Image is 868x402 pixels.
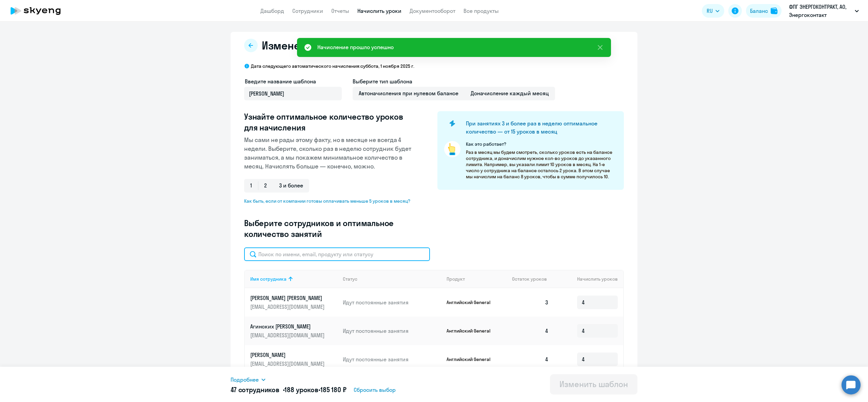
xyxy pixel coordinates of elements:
span: RU [707,7,713,15]
p: [EMAIL_ADDRESS][DOMAIN_NAME] [250,331,326,339]
button: ФПГ ЭНЕРГОКОНТРАКТ, АО, Энергоконтакт [786,3,862,19]
a: Отчеты [331,7,349,14]
span: Подробнее [231,376,259,384]
a: Сотрудники [292,7,323,14]
a: Дашборд [260,7,284,14]
div: Продукт [447,276,507,282]
span: 2 [258,179,273,193]
a: Начислить уроки [357,7,401,14]
p: Английский General [447,328,497,334]
div: Статус [343,276,441,282]
span: 1 [244,179,258,193]
input: Без названия [244,87,342,100]
img: pointer-circle [444,141,460,157]
button: Балансbalance [746,4,782,18]
span: Доначисление каждый месяц [465,87,555,100]
p: Дата следующего автоматического начисления: суббота, 1 ноября 2025 г. [251,63,414,69]
p: Идут постоянные занятия [343,356,441,363]
span: Введите название шаблона [245,78,316,85]
span: 3 и более [273,179,309,193]
a: [PERSON_NAME][EMAIL_ADDRESS][DOMAIN_NAME] [250,351,337,367]
td: 4 [507,345,554,374]
a: Агинских [PERSON_NAME][EMAIL_ADDRESS][DOMAIN_NAME] [250,323,337,339]
span: 185 180 ₽ [320,385,347,394]
p: Агинских [PERSON_NAME] [250,323,326,330]
div: Изменить шаблон [559,379,628,389]
td: 4 [507,317,554,345]
td: 3 [507,288,554,317]
div: Баланс [750,7,768,15]
p: ФПГ ЭНЕРГОКОНТРАКТ, АО, Энергоконтакт [789,3,852,19]
p: [PERSON_NAME] [PERSON_NAME] [250,294,326,302]
p: Мы сами не рады этому факту, но в месяце не всегда 4 недели. Выберите, сколько раз в неделю сотру... [244,136,416,171]
p: [PERSON_NAME] [250,351,326,359]
h4: Выберите тип шаблона [353,77,555,85]
input: Поиск по имени, email, продукту или статусу [244,247,430,261]
span: Как быть, если от компании готовы оплачивать меньше 5 уроков в месяц? [244,198,416,204]
p: [EMAIL_ADDRESS][DOMAIN_NAME] [250,360,326,367]
button: RU [702,4,724,18]
h3: Узнайте оптимальное количество уроков для начисления [244,111,416,133]
div: Продукт [447,276,465,282]
div: Имя сотрудника [250,276,337,282]
p: Идут постоянные занятия [343,327,441,335]
a: Все продукты [463,7,499,14]
span: Остаток уроков [512,276,547,282]
button: Изменить шаблон [550,374,637,395]
span: Изменение шаблона [262,39,367,52]
span: Автоначисления при нулевом балансе [353,87,465,100]
p: Как это работает? [466,141,617,147]
div: Начисление прошло успешно [317,43,394,51]
a: Документооборот [410,7,455,14]
h4: При занятиях 3 и более раз в неделю оптимальное количество — от 15 уроков в месяц [466,119,612,136]
h3: Выберите сотрудников и оптимальное количество занятий [244,218,416,239]
span: 188 уроков [284,385,318,394]
p: Английский General [447,299,497,305]
span: Сбросить выбор [354,386,396,394]
a: [PERSON_NAME] [PERSON_NAME][EMAIL_ADDRESS][DOMAIN_NAME] [250,294,337,310]
img: balance [771,7,777,14]
div: Остаток уроков [512,276,554,282]
th: Начислить уроков [554,270,623,288]
h5: 47 сотрудников • • [231,385,346,395]
p: Английский General [447,356,497,362]
div: Статус [343,276,357,282]
div: Имя сотрудника [250,276,287,282]
p: Идут постоянные занятия [343,299,441,306]
p: Раз в месяц мы будем смотреть, сколько уроков есть на балансе сотрудника, и доначислим нужное кол... [466,149,617,180]
p: [EMAIL_ADDRESS][DOMAIN_NAME] [250,303,326,310]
